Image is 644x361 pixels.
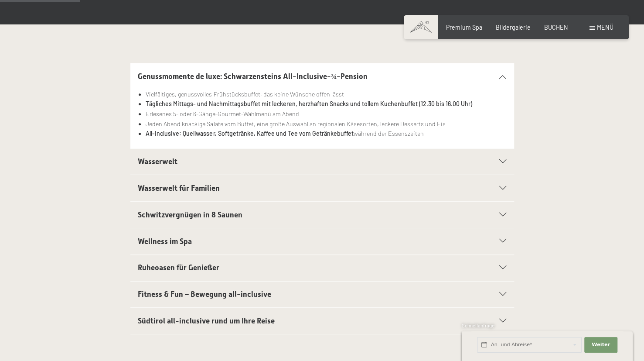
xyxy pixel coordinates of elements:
span: Fitness & Fun – Bewegung all-inclusive [138,290,271,299]
li: während der Essenszeiten [146,129,506,139]
li: Vielfältiges, genussvolles Frühstücksbuffet, das keine Wünsche offen lässt [146,89,506,100]
span: Schwitzvergnügen in 8 Saunen [138,210,242,219]
span: Weiter [592,341,610,348]
span: Wellness im Spa [138,237,192,246]
span: Schnellanfrage [462,323,494,328]
span: Wasserwelt für Familien [138,184,220,193]
span: Genussmomente de luxe: Schwarzensteins All-Inclusive-¾-Pension [138,72,368,81]
a: Bildergalerie [496,24,531,31]
span: Wasserwelt [138,157,177,166]
span: Südtirol all-inclusive rund um Ihre Reise [138,316,275,325]
strong: Tägliches Mittags- und Nachmittagsbuffet mit leckeren, herzhaften Snacks und tollem Kuchenbuffet ... [146,100,472,107]
button: Weiter [584,337,617,353]
span: Ruheoasen für Genießer [138,263,219,272]
li: Jeden Abend knackige Salate vom Buffet, eine große Auswahl an regionalen Käsesorten, leckere Dess... [146,119,506,129]
strong: All-inclusive: Quellwasser, Softgetränke, Kaffee und Tee vom Getränkebuffet [146,130,353,137]
a: Premium Spa [446,24,482,31]
a: BUCHEN [544,24,568,31]
span: Menü [597,24,613,31]
li: Erlesenes 5- oder 6-Gänge-Gourmet-Wahlmenü am Abend [146,109,506,119]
